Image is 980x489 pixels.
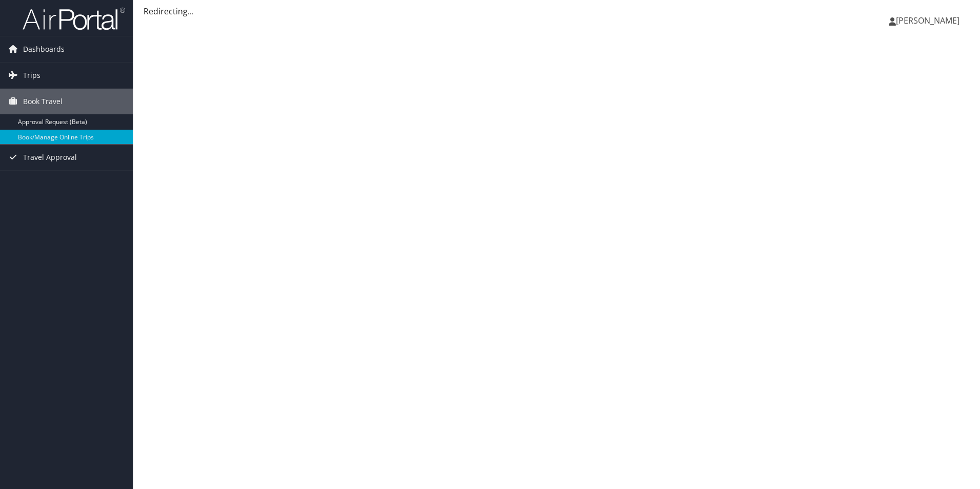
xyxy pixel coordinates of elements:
[144,5,970,17] div: Redirecting...
[23,89,63,114] span: Book Travel
[23,7,125,31] img: airportal-logo.png
[23,145,77,170] span: Travel Approval
[896,15,959,26] span: [PERSON_NAME]
[23,36,65,62] span: Dashboards
[23,63,40,88] span: Trips
[889,5,970,36] a: [PERSON_NAME]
